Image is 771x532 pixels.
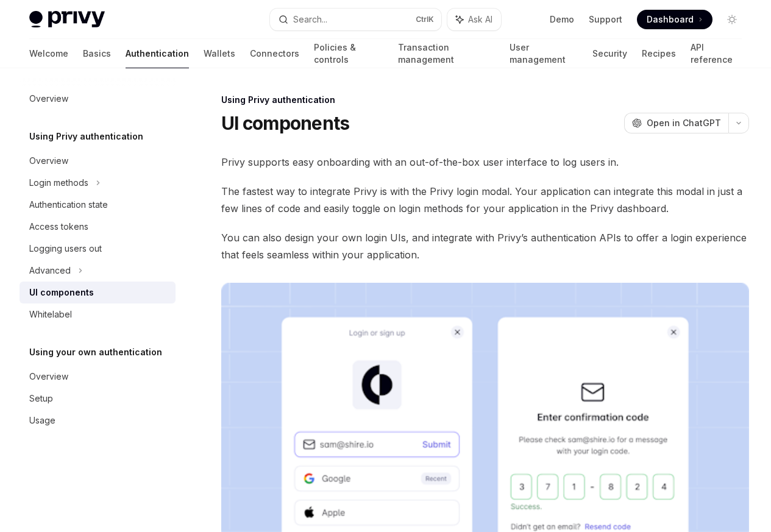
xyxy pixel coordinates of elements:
a: Demo [550,13,574,26]
h1: UI components [221,112,349,134]
span: Open in ChatGPT [647,117,721,129]
a: UI components [20,282,176,303]
a: Overview [20,366,176,388]
div: Advanced [29,263,71,278]
a: Usage [20,410,176,431]
a: Authentication state [20,194,176,216]
span: Ctrl K [416,15,434,24]
a: Whitelabel [20,303,176,325]
a: Authentication [126,39,189,68]
a: API reference [691,39,742,68]
span: Dashboard [647,13,694,26]
span: Privy supports easy onboarding with an out-of-the-box user interface to log users in. [221,154,749,171]
div: Overview [29,154,68,168]
h5: Using Privy authentication [29,129,143,144]
div: UI components [29,285,94,300]
div: Overview [29,369,68,384]
a: Dashboard [637,10,712,29]
a: User management [510,39,578,68]
a: Overview [20,150,176,172]
a: Basics [83,39,111,68]
span: The fastest way to integrate Privy is with the Privy login modal. Your application can integrate ... [221,183,749,217]
div: Authentication state [29,197,108,212]
div: Whitelabel [29,307,72,322]
a: Policies & controls [314,39,383,68]
span: You can also design your own login UIs, and integrate with Privy’s authentication APIs to offer a... [221,229,749,263]
a: Recipes [642,39,676,68]
div: Logging users out [29,241,102,256]
a: Support [589,13,622,26]
a: Access tokens [20,216,176,238]
button: Search...CtrlK [270,9,441,30]
button: Toggle dark mode [722,10,742,29]
div: Search... [293,12,327,27]
a: Overview [20,88,176,110]
div: Access tokens [29,219,88,234]
button: Ask AI [447,9,501,30]
a: Setup [20,388,176,410]
button: Open in ChatGPT [624,113,728,133]
a: Connectors [250,39,299,68]
div: Setup [29,391,53,406]
a: Security [592,39,627,68]
h5: Using your own authentication [29,345,162,360]
span: Ask AI [468,13,492,26]
a: Wallets [204,39,235,68]
a: Logging users out [20,238,176,260]
div: Login methods [29,176,88,190]
img: light logo [29,11,105,28]
a: Welcome [29,39,68,68]
div: Using Privy authentication [221,94,749,106]
a: Transaction management [398,39,494,68]
div: Usage [29,413,55,428]
div: Overview [29,91,68,106]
